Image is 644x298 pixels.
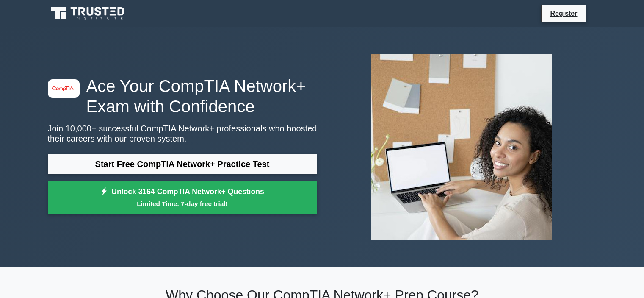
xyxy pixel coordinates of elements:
[48,76,317,117] h1: Ace Your CompTIA Network+ Exam with Confidence
[58,199,307,209] small: Limited Time: 7-day free trial!
[545,8,582,19] a: Register
[48,154,317,174] a: Start Free CompTIA Network+ Practice Test
[48,123,317,144] p: Join 10,000+ successful CompTIA Network+ professionals who boosted their careers with our proven ...
[48,181,317,214] a: Unlock 3164 CompTIA Network+ QuestionsLimited Time: 7-day free trial!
